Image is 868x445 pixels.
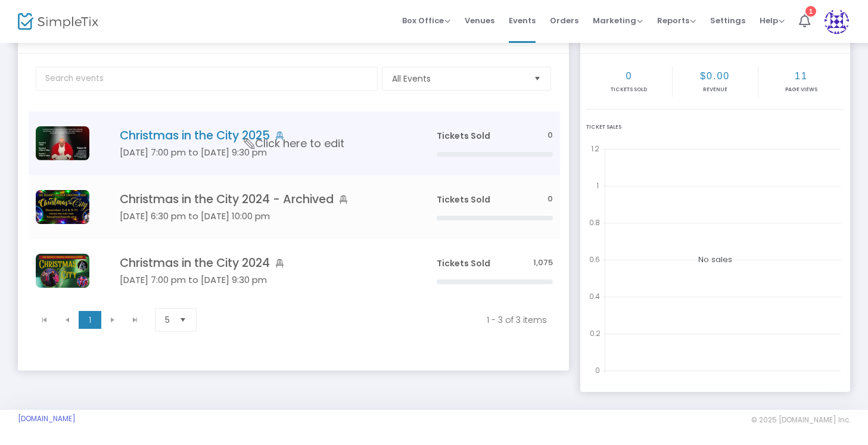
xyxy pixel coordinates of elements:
p: Tickets sold [587,86,670,94]
div: Data table [29,111,560,303]
span: Click here to edit [244,136,344,151]
img: CITC85X111.jpg [36,126,89,160]
span: 0 [547,194,553,205]
h4: Christmas in the City 2024 - Archived [120,192,401,206]
span: Settings [710,5,745,36]
span: Page 1 [79,311,101,329]
div: Ticket Sales [586,123,844,132]
img: SimpleTixArtwork.jpg [36,254,89,288]
h5: [DATE] 7:00 pm to [DATE] 9:30 pm [120,275,401,285]
a: [DOMAIN_NAME] [18,414,76,424]
p: Page Views [760,86,843,94]
span: Tickets Sold [437,257,490,269]
span: Tickets Sold [437,130,490,142]
span: 1,075 [533,257,553,269]
h5: [DATE] 6:30 pm to [DATE] 10:00 pm [120,211,401,222]
h4: Christmas in the City 2025 [120,129,401,142]
span: Venues [465,5,494,36]
h4: Christmas in the City 2024 [120,256,401,270]
span: Help [760,15,785,26]
button: Select [175,309,191,331]
span: Events [509,5,536,36]
span: Tickets Sold [437,194,490,206]
button: Select [529,67,546,90]
div: No sales [586,141,844,379]
span: 0 [547,130,553,141]
p: Revenue [674,86,757,94]
span: Box Office [402,15,450,26]
span: Reports [657,15,696,26]
input: Search events [36,67,378,91]
span: Marketing [593,15,643,26]
span: Orders [550,5,578,36]
h5: [DATE] 7:00 pm to [DATE] 9:30 pm [120,147,401,158]
kendo-pager-info: 1 - 3 of 3 items [218,314,547,326]
h2: 0 [587,70,670,82]
h2: $0.00 [674,70,757,82]
span: © 2025 [DOMAIN_NAME] Inc. [751,415,850,425]
span: All Events [392,73,524,85]
span: 5 [165,314,170,326]
div: 1 [805,6,816,17]
img: CITC22.jpg [36,190,89,224]
h2: 11 [760,70,843,82]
